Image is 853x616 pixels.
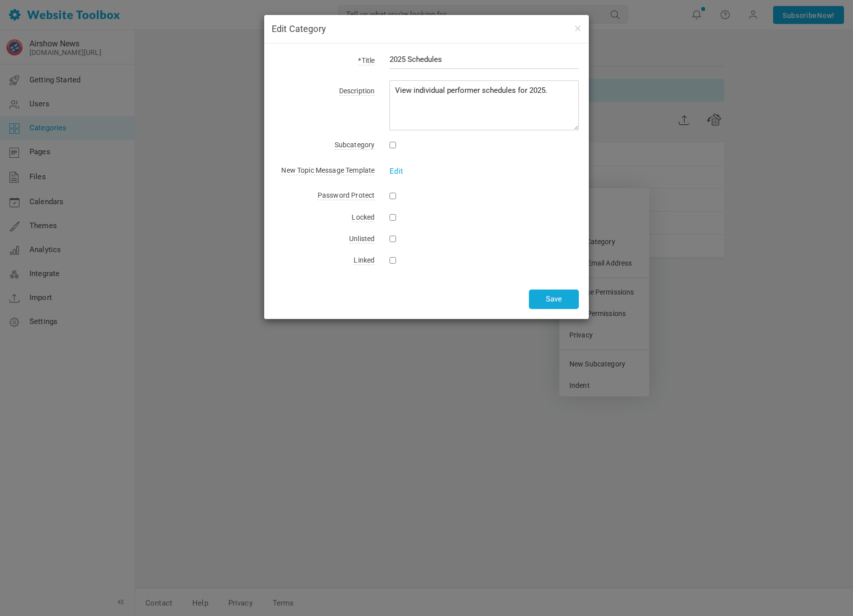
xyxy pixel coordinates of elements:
a: Edit [390,167,403,176]
h4: Edit Category [272,22,581,35]
span: New Topic Message Template [281,166,375,175]
span: *Title [358,56,375,65]
span: Unlisted [349,235,375,244]
span: Linked [354,256,375,265]
button: Save [529,290,579,309]
span: Subcategory [335,141,375,150]
span: Password Protect [318,191,375,200]
span: Description [339,87,375,96]
textarea: View individual performer schedules for 2025. [390,80,579,130]
span: Locked [352,213,375,222]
